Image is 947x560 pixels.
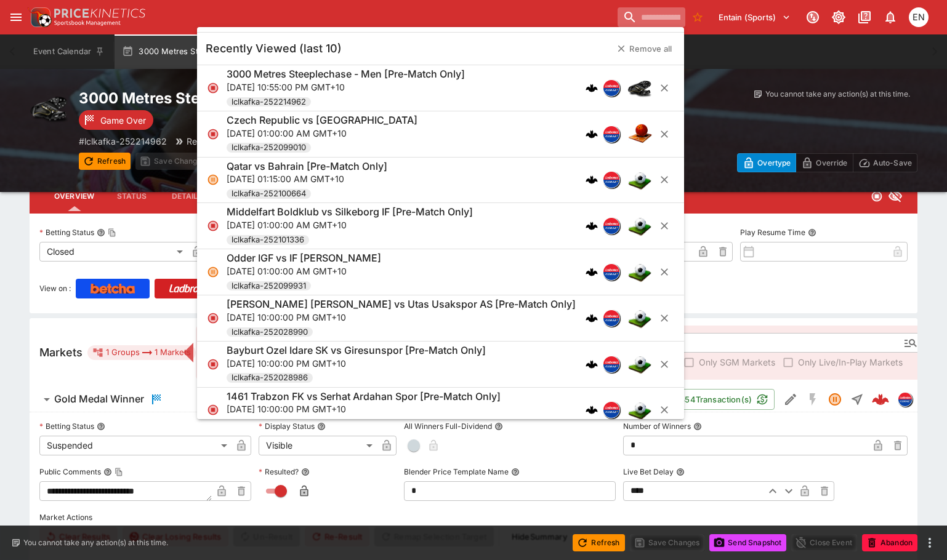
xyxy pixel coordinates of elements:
[586,174,598,186] div: cerberus
[586,220,598,232] img: logo-cerberus.svg
[846,388,868,410] button: Straight
[913,356,927,370] svg: More
[586,82,598,94] div: cerberus
[900,332,922,354] button: Open
[603,401,620,418] div: lclkafka
[922,535,937,550] button: more
[207,174,219,186] svg: Suspended
[259,421,315,431] p: Display Status
[54,20,121,26] img: Sportsbook Management
[871,190,883,202] svg: Closed
[227,298,576,311] h6: [PERSON_NAME] [PERSON_NAME] vs Utas Usakspor AS [Pre-Match Only]
[586,404,598,416] div: cerberus
[853,6,876,28] button: Documentation
[227,234,309,246] span: lclkafka-252101336
[227,68,465,81] h6: 3000 Metres Steeplechase - Men [Pre-Match Only]
[740,227,805,238] p: Play Resume Time
[227,326,313,338] span: lclkafka-252028990
[207,82,219,94] svg: Closed
[603,402,619,418] img: lclkafka.png
[603,263,620,281] div: lclkafka
[227,344,486,357] h6: Bayburt Ozel Idare SK vs Giresunspor [Pre-Match Only]
[227,142,311,154] span: lclkafka-252099010
[44,182,104,211] button: Overview
[227,402,501,415] p: [DATE] 10:00:00 PM GMT+10
[603,310,619,326] img: lclkafka.png
[79,135,167,148] p: Copy To Clipboard
[79,89,498,108] h2: Copy To Clipboard
[227,96,311,108] span: lclkafka-252214962
[207,404,219,416] svg: Closed
[862,535,917,548] span: Mark an event as closed and abandoned.
[39,508,908,527] label: Market Actions
[828,392,842,407] svg: Suspended
[227,81,465,94] p: [DATE] 10:55:00 PM GMT+10
[828,6,850,28] button: Toggle light/dark mode
[494,422,503,431] button: All Winners Full-Dividend
[796,153,853,172] button: Override
[97,422,105,431] button: Betting Status
[872,391,889,408] div: 95dfa5a2-1475-43c1-bb80-550a7d8f10f3
[227,372,313,384] span: lclkafka-252028986
[103,468,112,476] button: Public CommentsCopy To Clipboard
[586,128,598,140] img: logo-cerberus.svg
[603,218,619,234] img: lclkafka.png
[207,312,219,324] svg: Closed
[603,172,619,188] img: lclkafka.png
[39,421,94,431] p: Betting Status
[603,126,619,142] img: lclkafka.png
[227,252,381,265] h6: Odder IGF vs IF [PERSON_NAME]
[573,534,624,551] button: Refresh
[115,34,288,69] button: 3000 Metres Steeplechase - Men
[586,358,598,370] div: cerberus
[39,242,187,262] div: Closed
[627,306,652,330] img: soccer.png
[159,182,215,211] button: Details
[610,39,679,58] button: Remove all
[780,388,802,410] button: Edit Detail
[586,220,598,232] div: cerberus
[92,345,191,360] div: 1 Groups 1 Markets
[39,436,232,455] div: Suspended
[259,466,299,477] p: Resulted?
[206,41,342,55] h5: Recently Viewed (last 10)
[97,228,105,237] button: Betting StatusCopy To Clipboard
[227,160,387,173] h6: Qatar vs Bahrain [Pre-Match Only]
[905,4,932,31] button: Eamon Nunn
[227,311,576,324] p: [DATE] 10:00:00 PM GMT+10
[26,34,112,69] button: Event Calendar
[586,174,598,186] img: logo-cerberus.svg
[23,537,168,548] p: You cannot take any action(s) at this time.
[30,89,69,128] img: athletics.png
[227,127,417,140] p: [DATE] 01:00:00 AM GMT+10
[802,6,824,28] button: Connected to PK
[586,312,598,324] img: logo-cerberus.svg
[898,392,913,407] div: lclkafka
[688,7,707,27] button: No Bookmarks
[862,534,917,551] button: Abandon
[207,128,219,140] svg: Closed
[227,114,417,127] h6: Czech Republic vs [GEOGRAPHIC_DATA]
[227,280,311,292] span: lclkafka-252099931
[898,393,912,406] img: lclkafka
[623,466,674,477] p: Live Bet Delay
[586,404,598,416] img: logo-cerberus.svg
[54,393,144,406] h6: Gold Medal Winner
[27,5,52,30] img: PriceKinetics Logo
[676,468,685,476] button: Live Bet Delay
[737,153,796,172] button: Overtype
[301,468,310,476] button: Resulted?
[100,114,146,127] p: Game Over
[79,153,131,170] button: Refresh
[207,358,219,370] svg: Closed
[879,6,901,28] button: Notifications
[207,266,219,278] svg: Suspended
[802,388,824,410] button: SGM Disabled
[816,156,847,169] p: Override
[39,466,101,477] p: Public Comments
[227,357,486,370] p: [DATE] 10:00:00 PM GMT+10
[404,421,492,431] p: All Winners Full-Dividend
[227,265,381,278] p: [DATE] 01:00:00 AM GMT+10
[227,218,473,231] p: [DATE] 01:00:00 AM GMT+10
[808,228,816,237] button: Play Resume Time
